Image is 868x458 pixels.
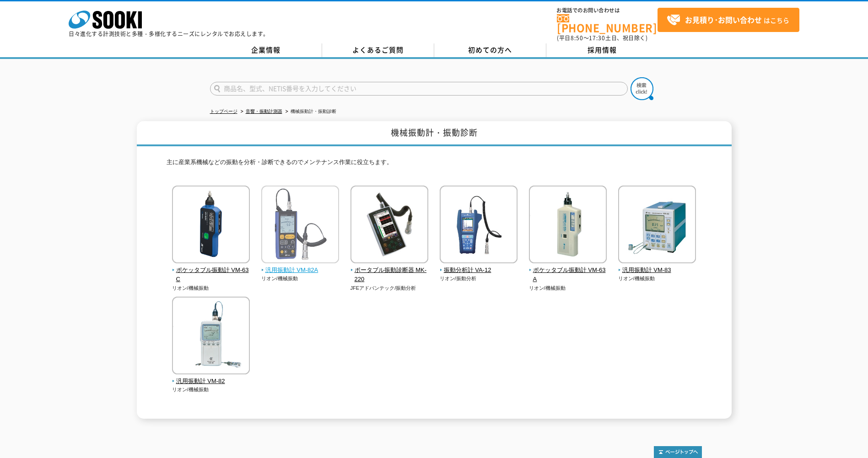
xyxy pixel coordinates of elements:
a: 企業情報 [210,43,322,57]
p: リオン/機械振動 [618,275,696,282]
a: 採用情報 [546,43,658,57]
span: 8:50 [571,34,583,42]
a: よくあるご質問 [322,43,434,57]
span: ポケッタブル振動計 VM-63A [529,266,607,285]
li: 機械振動計・振動診断 [284,107,336,117]
img: btn_search.png [631,77,653,100]
strong: お見積り･お問い合わせ [685,14,762,25]
p: リオン/機械振動 [261,275,340,282]
input: 商品名、型式、NETIS番号を入力してください [210,82,628,96]
span: 汎用振動計 VM-82 [172,377,250,386]
a: 汎用振動計 VM-82A [261,257,340,275]
img: 振動分析計 VA-12 [440,186,518,266]
a: ポケッタブル振動計 VM-63C [172,257,250,284]
p: リオン/機械振動 [172,284,250,292]
a: 振動分析計 VA-12 [440,257,518,275]
a: 汎用振動計 VM-83 [618,257,696,275]
img: ポケッタブル振動計 VM-63A [529,186,607,266]
img: 汎用振動計 VM-82A [261,186,339,266]
img: ポータブル振動診断器 MK-220 [350,186,428,266]
span: はこちら [667,13,789,27]
a: 音響・振動計測器 [246,109,282,114]
a: お見積り･お問い合わせはこちら [658,8,799,32]
img: 汎用振動計 VM-83 [618,186,696,266]
p: JFEアドバンテック/振動分析 [350,284,429,292]
span: 初めての方へ [468,45,512,55]
p: リオン/機械振動 [529,284,607,292]
span: お電話でのお問い合わせは [557,8,658,13]
a: [PHONE_NUMBER] [557,14,658,33]
span: 振動分析計 VA-12 [440,266,518,275]
p: 日々進化する計測技術と多種・多様化するニーズにレンタルでお応えします。 [69,31,269,37]
h1: 機械振動計・振動診断 [137,121,732,146]
a: 汎用振動計 VM-82 [172,368,250,386]
a: トップページ [210,109,237,114]
span: (平日 ～ 土日、祝日除く) [557,34,647,42]
a: 初めての方へ [434,43,546,57]
span: 17:30 [589,34,605,42]
p: リオン/機械振動 [172,386,250,394]
img: 汎用振動計 VM-82 [172,297,250,377]
p: リオン/振動分析 [440,275,518,282]
a: ポータブル振動診断器 MK-220 [350,257,429,284]
img: ポケッタブル振動計 VM-63C [172,186,250,266]
span: 汎用振動計 VM-82A [261,266,340,275]
span: 汎用振動計 VM-83 [618,266,696,275]
a: ポケッタブル振動計 VM-63A [529,257,607,284]
span: ポケッタブル振動計 VM-63C [172,266,250,285]
p: 主に産業系機械などの振動を分析・診断できるのでメンテナンス作業に役立ちます。 [167,158,702,172]
span: ポータブル振動診断器 MK-220 [350,266,429,285]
